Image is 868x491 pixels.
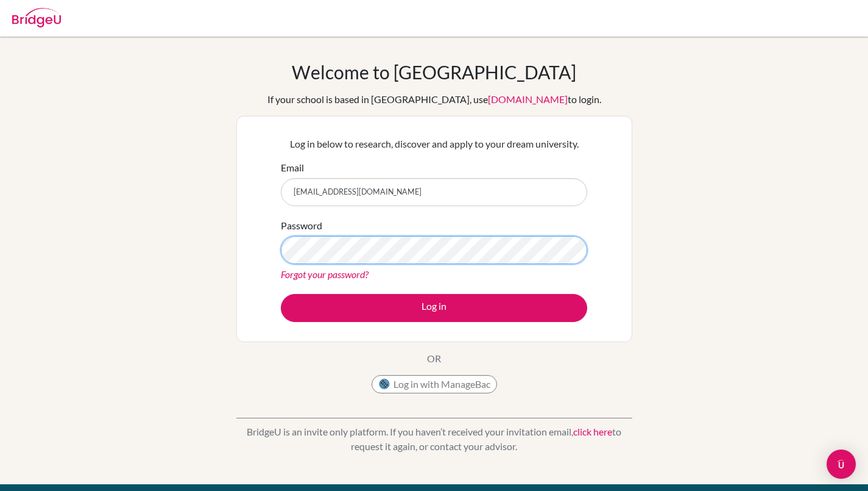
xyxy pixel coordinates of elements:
[573,426,612,437] a: click here
[281,160,304,175] label: Email
[827,450,856,479] div: Open Intercom Messenger
[281,294,587,322] button: Log in
[267,92,601,107] div: If your school is based in [GEOGRAPHIC_DATA], use to login.
[372,375,497,393] button: Log in with ManageBac
[12,8,61,27] img: Bridge-U
[427,351,441,366] p: OR
[236,425,632,454] p: BridgeU is an invite only platform. If you haven’t received your invitation email, to request it ...
[292,61,576,83] h1: Welcome to [GEOGRAPHIC_DATA]
[281,268,369,280] a: Forgot your password?
[488,93,568,105] a: [DOMAIN_NAME]
[281,218,322,233] label: Password
[281,137,587,151] p: Log in below to research, discover and apply to your dream university.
